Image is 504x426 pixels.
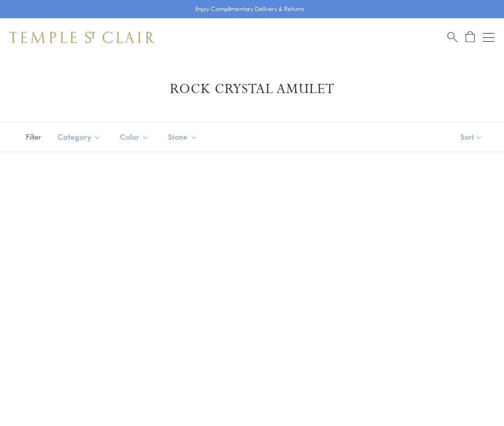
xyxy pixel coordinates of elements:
[50,126,108,148] button: Category
[161,126,204,148] button: Stone
[483,32,494,43] button: Open navigation
[53,131,108,143] span: Category
[447,31,457,43] a: Search
[113,126,156,148] button: Color
[24,81,480,98] h1: Rock Crystal Amulet
[195,4,304,14] p: Enjoy Complimentary Delivery & Returns
[163,131,204,143] span: Stone
[439,122,504,152] button: Show sort by
[115,131,156,143] span: Color
[10,32,155,43] img: Temple St. Clair
[466,31,475,43] a: Open Shopping Bag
